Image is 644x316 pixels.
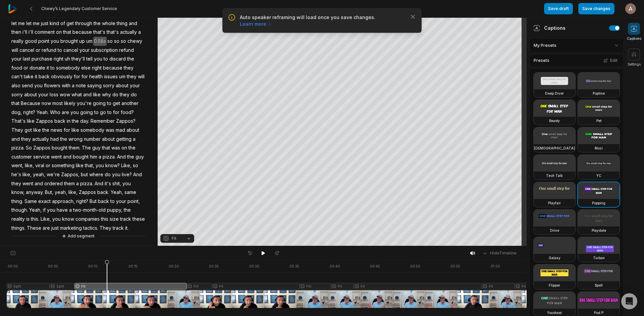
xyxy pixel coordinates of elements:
[75,161,84,170] span: like
[119,215,132,224] span: track
[30,215,40,224] span: this.
[123,206,131,215] span: the
[33,126,42,135] span: like
[79,108,94,117] span: going
[103,72,118,81] span: issues
[51,224,59,233] span: just
[44,188,54,197] span: But,
[160,234,194,243] button: Fit
[22,108,36,117] span: right?
[101,19,116,28] span: whole
[11,37,24,46] span: really
[24,37,38,46] span: good
[60,232,96,240] button: Add segment
[32,170,46,179] span: yeah,
[53,55,64,64] span: right
[11,206,29,215] span: though.
[595,283,603,288] h3: Spell
[11,108,22,117] span: dog,
[23,72,34,81] span: take
[68,135,83,144] span: wrong
[81,143,92,152] span: The
[112,90,119,99] span: do
[20,99,41,108] span: Because
[24,161,35,170] span: like,
[33,152,50,162] span: service
[104,170,111,179] span: do
[75,81,87,90] span: note
[83,224,99,233] span: tactics.
[49,19,60,28] span: kind
[115,135,132,144] span: getting
[11,188,25,197] span: know,
[106,206,123,215] span: puppy,
[120,108,135,117] span: food?
[59,90,71,99] span: wow
[71,55,86,64] span: they'll
[596,173,601,178] h3: YC
[34,81,43,90] span: you
[61,81,71,90] span: with
[25,143,33,152] span: So
[110,197,115,206] span: to
[84,161,95,170] span: that,
[90,117,115,126] span: Remember
[26,117,35,126] span: like
[529,38,624,53] div: My Presets
[549,255,560,260] h3: Galaxy
[548,200,561,206] h3: Playfair
[11,215,25,224] span: reality
[11,90,23,99] span: sorry
[41,6,117,11] span: Chewy’s Legendary Customer Service
[138,28,142,37] span: a
[11,161,24,170] span: went,
[107,37,113,46] span: so
[89,170,104,179] span: where
[544,3,573,14] button: Save draft
[68,206,72,215] span: a
[63,99,76,108] span: likely
[62,28,72,37] span: that
[79,179,94,188] span: pizza.
[11,46,19,55] span: will
[52,99,63,108] span: most
[109,55,126,64] span: discard
[116,152,126,162] span: And
[43,81,61,90] span: flowers
[57,46,63,55] span: to
[534,145,575,151] h3: [DEMOGRAPHIC_DATA]
[22,170,32,179] span: like,
[54,117,66,126] span: back
[103,55,109,64] span: to
[11,55,22,64] span: your
[23,90,38,99] span: about
[23,64,29,73] span: or
[11,197,24,206] span: thing.
[92,143,101,152] span: guy
[50,64,55,73] span: to
[28,28,34,37] span: i'll
[123,64,134,73] span: they
[34,28,55,37] span: comment
[592,200,605,206] h3: Popping
[105,161,120,170] span: know?
[42,126,50,135] span: the
[480,248,519,258] button: HideTimeline
[59,135,68,144] span: the
[50,126,63,135] span: news
[628,48,641,67] button: Settings
[91,64,102,73] span: right
[547,310,562,315] h3: Youshaei
[87,81,102,90] span: saying
[127,37,143,46] span: chewy
[116,19,128,28] span: thing
[81,72,89,81] span: for
[99,108,107,117] span: go
[593,91,605,96] h3: Popline
[50,135,59,144] span: had
[40,19,49,28] span: just
[95,161,105,170] span: you
[130,90,138,99] span: do
[11,64,23,73] span: food
[11,143,25,152] span: pizza.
